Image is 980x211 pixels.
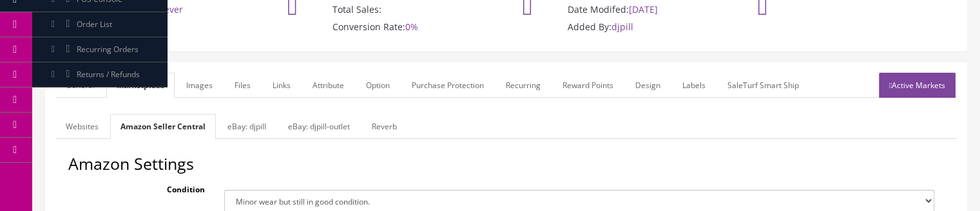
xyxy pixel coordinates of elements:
span: [DATE] [629,3,658,15]
p: Date Modifed: [529,4,719,15]
a: SaleTurf Smart Ship [717,73,809,98]
a: Active Markets [879,73,956,98]
p: Conversion Rate: [294,21,484,33]
a: Labels [672,73,716,98]
h2: Amazon Settings [68,155,944,173]
a: Websites [55,114,109,139]
a: eBay: djpill [217,114,276,139]
a: Amazon Seller Central [110,114,216,139]
a: Order List [32,12,168,37]
a: Design [625,73,671,98]
label: Condition [68,178,215,196]
span: never [159,3,183,15]
a: Reverb [361,114,407,139]
a: eBay: djpill-outlet [278,114,360,139]
a: Reward Points [552,73,624,98]
a: Attribute [302,73,354,98]
span: Returns / Refunds [77,69,140,80]
a: Recurring [495,73,551,98]
a: Recurring Orders [32,37,168,62]
a: Option [356,73,400,98]
span: Order List [77,19,112,30]
p: Added By: [529,21,719,33]
p: Total Sales: [294,4,484,15]
a: Purchase Protection [401,73,494,98]
a: Files [224,73,261,98]
a: Links [262,73,301,98]
span: Recurring Orders [77,44,139,55]
span: 0% [405,21,418,33]
span: djpill [611,21,633,33]
a: Images [176,73,223,98]
a: Returns / Refunds [32,62,168,87]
